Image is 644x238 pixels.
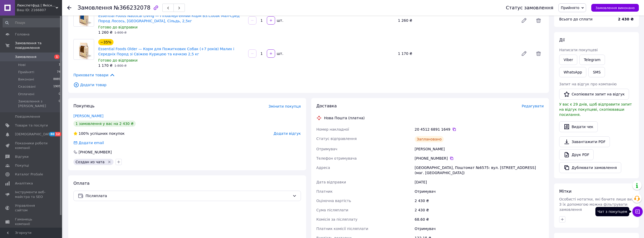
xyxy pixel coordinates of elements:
span: У вас є 29 днів, щоб відправити запит на відгук покупцеві, скопіювавши посилання. [559,102,632,117]
span: Телефон отримувача [316,156,357,160]
span: Замовлення з [PERSON_NAME] [18,99,59,108]
span: Написати покупцеві [559,48,598,52]
button: SMS [588,67,605,77]
button: Замовлення виконано [591,4,639,12]
a: [PERSON_NAME] [73,114,103,118]
span: Платник [316,189,333,194]
div: Заплановано [415,136,444,142]
span: Приховати товари [73,72,115,78]
a: WhatsApp [559,67,586,77]
div: шт. [276,51,284,56]
span: Нові [18,63,26,67]
a: Редагувати [519,48,529,59]
span: Повідомлення [15,114,40,119]
div: [PHONE_NUMBER] [78,150,112,155]
span: Замовлення [78,5,112,11]
span: Создан из чата [75,160,104,164]
button: Дублювати замовлення [559,162,621,173]
span: 100% [79,131,89,136]
span: 12 [55,132,61,136]
span: №366232078 [114,5,150,11]
span: Управління сайтом [15,203,48,213]
a: Essential Foods Nautical Living — Гіпоалергенний Корм ВЗ.Собак Мал-Сред Пород Лосось, [GEOGRAPHIC... [98,14,240,23]
img: Essential Foods Nautical Living — Гіпоалергенний Корм ВЗ.Собак Мал-Сред Пород Лосось, Форель, Сіл... [76,6,92,26]
span: Товари та послуги [15,123,48,128]
div: 1 замовлення у вас на 2 430 ₴ [73,121,136,127]
span: Прийнято [561,6,579,10]
span: 0 [59,99,60,108]
span: Платник комісії післяплати [316,227,368,231]
b: 2 430 ₴ [618,17,634,21]
span: Відгуки [15,154,28,159]
input: Пошук [3,18,61,27]
span: Додати відгук [274,131,301,136]
div: шт. [276,18,284,23]
span: Скасовані [18,84,36,89]
div: −35% [98,39,113,45]
div: Повернутися назад [67,5,71,10]
span: Гаманець компанії [15,217,48,226]
div: Додати email [78,140,104,145]
span: Прийняті [18,70,34,75]
span: [DEMOGRAPHIC_DATA] [15,132,53,137]
a: Друк PDF [559,149,594,160]
span: Отримувач [316,147,337,151]
a: Viber [559,55,577,65]
span: Видалити [533,15,544,26]
span: Дії [559,38,565,42]
span: Каталог ProSale [15,172,43,177]
span: Статус відправлення [316,137,357,141]
span: 0 [59,92,60,96]
span: Люкспетфуд | Якісні зоотовари [17,3,56,8]
span: Оплата [73,181,89,186]
span: 1 800 ₴ [114,31,126,34]
div: 68.60 ₴ [414,215,545,224]
span: Адреса [316,166,330,170]
span: 1 170 ₴ [98,63,112,68]
div: 2 430 ₴ [414,205,545,215]
div: Отримувач [414,187,545,196]
span: Показники роботи компанії [15,141,48,150]
span: Аналітика [15,181,33,186]
div: [GEOGRAPHIC_DATA], Поштомат №6575: вул. [STREET_ADDRESS] (маг. [GEOGRAPHIC_DATA]) [414,163,545,177]
span: Номер накладної [316,127,349,131]
div: [PHONE_NUMBER] [415,156,544,161]
div: Чат з покупцем [595,207,629,216]
div: 1 260 ₴ [396,17,517,24]
span: Мітки [559,189,572,194]
div: успішних покупок [73,131,125,136]
span: Сума післяплати [316,208,348,212]
span: 80 [49,132,55,136]
span: 8889 [53,77,60,82]
span: Комісія за післяплату [316,217,358,221]
div: Отримувач [414,224,545,233]
span: Інструменти веб-майстра та SEO [15,190,48,199]
span: 74 [57,70,60,75]
div: [PERSON_NAME] [414,144,545,154]
span: Виконані [18,77,34,82]
a: Завантажити PDF [559,136,610,147]
span: Оціночна вартість [316,199,351,203]
span: Редагувати [522,104,544,108]
span: Замовлення виконано [595,6,635,10]
span: 1 [59,63,60,67]
span: Замовлення та повідомлення [15,41,62,50]
span: Змінити покупця [269,104,301,108]
span: Особисті нотатки, які бачите лише ви. З їх допомогою можна фільтрувати замовлення [559,197,633,212]
a: Essential Foods Older — Корм для Пожиткових Собак (+7 років) Малих і Середніх Пород зі Свіжею Кур... [98,47,234,56]
div: Статус замовлення [506,5,554,10]
div: [DATE] [414,177,545,187]
span: Оплачені [18,92,34,96]
span: Головна [15,32,29,37]
span: 1905 [53,84,60,89]
span: Доставка [316,103,337,108]
span: Покупці [15,163,29,168]
div: 1 170 ₴ [396,50,517,57]
button: Чат з покупцем [632,206,643,217]
span: Запит на відгук про компанію [559,82,617,86]
span: 1 [54,55,59,59]
span: 1 800 ₴ [114,64,126,68]
span: 1 260 ₴ [98,30,112,34]
span: Замовлення [15,55,36,59]
button: Видати чек [559,121,598,132]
